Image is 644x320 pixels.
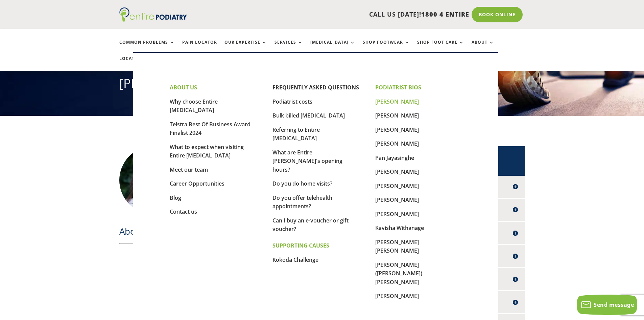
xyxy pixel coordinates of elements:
[170,143,244,159] a: What to expect when visiting Entire [MEDICAL_DATA]
[170,180,224,187] a: Career Opportunities
[375,238,419,255] a: [PERSON_NAME] [PERSON_NAME]
[170,208,197,215] a: Contact us
[375,112,419,119] a: [PERSON_NAME]
[272,217,349,233] a: Can I buy an e-voucher or gift voucher?
[375,126,419,133] a: [PERSON_NAME]
[375,154,414,162] a: Pan Jayasinghe
[375,182,419,190] a: [PERSON_NAME]
[375,168,419,175] a: [PERSON_NAME]
[272,256,318,263] a: Kokoda Challenge
[472,40,494,55] a: About
[119,146,187,214] img: anike
[310,40,355,55] a: [MEDICAL_DATA]
[363,40,410,55] a: Shop Footwear
[272,98,312,105] a: Podiatrist costs
[272,112,345,119] a: Bulk billed [MEDICAL_DATA]
[275,40,303,55] a: Services
[375,292,419,300] a: [PERSON_NAME]
[417,40,464,55] a: Shop Foot Care
[421,10,469,18] span: 1800 4 ENTIRE
[375,84,421,91] strong: PODIATRIST BIOS
[119,56,153,71] a: Locations
[272,194,332,210] a: Do you offer telehealth appointments?
[272,180,332,187] a: Do you do home visits?
[375,224,424,232] a: Kavisha Withanage
[170,166,208,173] a: Meet our team
[272,84,359,91] a: FREQUENTLY ASKED QUESTIONS
[594,301,634,308] span: Send message
[272,126,320,142] a: Referring to Entire [MEDICAL_DATA]
[119,7,187,22] img: logo (1)
[170,84,197,91] strong: ABOUT US
[182,40,217,55] a: Pain Locator
[119,225,382,241] h2: About
[119,16,187,23] a: Entire Podiatry
[170,98,218,114] a: Why choose Entire [MEDICAL_DATA]
[375,210,419,218] a: [PERSON_NAME]
[272,149,342,173] a: What are Entire [PERSON_NAME]'s opening hours?
[472,7,523,22] a: Book Online
[170,121,251,137] a: Telstra Best Of Business Award Finalist 2024
[375,140,419,147] a: [PERSON_NAME]
[375,196,419,204] a: [PERSON_NAME]
[375,261,422,286] a: [PERSON_NAME] ([PERSON_NAME]) [PERSON_NAME]
[119,40,175,55] a: Common Problems
[224,40,267,55] a: Our Expertise
[577,295,637,315] button: Send message
[213,10,469,19] p: CALL US [DATE]!
[375,98,419,105] a: [PERSON_NAME]
[170,194,181,201] a: Blog
[119,75,525,95] h1: [PERSON_NAME]
[272,242,329,249] strong: SUPPORTING CAUSES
